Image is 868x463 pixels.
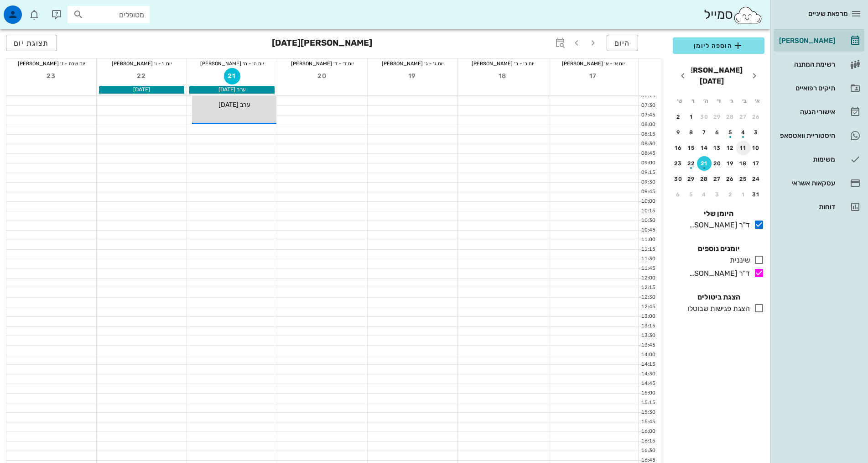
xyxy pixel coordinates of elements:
[639,131,657,138] div: 08:15
[272,35,372,53] h3: [PERSON_NAME][DATE]
[777,61,835,68] div: רשימת המתנה
[671,191,686,198] div: 6
[639,255,657,263] div: 11:30
[684,114,699,120] div: 1
[777,132,835,139] div: היסטוריית וואטסאפ
[774,77,864,99] a: תיקים רפואיים
[495,72,511,80] span: 18
[639,399,657,407] div: 15:15
[723,141,738,155] button: 12
[726,93,738,109] th: ג׳
[684,129,699,136] div: 8
[723,176,738,182] div: 26
[700,93,712,109] th: ה׳
[639,265,657,273] div: 11:45
[723,187,738,202] button: 2
[723,191,738,198] div: 2
[697,125,712,140] button: 7
[686,220,750,231] div: ד"ר [PERSON_NAME]
[97,59,187,68] div: יום ו׳ - ו׳ [PERSON_NAME]
[749,114,764,120] div: 26
[277,59,367,68] div: יום ד׳ - ד׳ [PERSON_NAME]
[746,68,763,84] button: חודש שעבר
[749,125,764,140] button: 3
[639,102,657,110] div: 07:30
[777,108,835,116] div: אישורי הגעה
[6,59,96,68] div: יום שבת - ז׳ [PERSON_NAME]
[639,294,657,301] div: 12:30
[677,61,746,90] button: [PERSON_NAME][DATE]
[458,59,548,68] div: יום ב׳ - ב׳ [PERSON_NAME]
[639,217,657,225] div: 10:30
[749,145,764,151] div: 10
[736,110,751,124] button: 27
[710,156,725,171] button: 20
[733,6,763,24] img: SmileCloud logo
[405,68,421,84] button: 19
[697,191,712,198] div: 4
[187,59,277,68] div: יום ה׳ - ה׳ [PERSON_NAME]
[777,203,835,210] div: דוחות
[674,93,686,109] th: ש׳
[697,172,712,186] button: 28
[218,86,246,93] span: ערב [DATE]
[639,179,657,186] div: 09:30
[671,176,686,182] div: 30
[585,68,602,84] button: 17
[639,342,657,349] div: 13:45
[671,187,686,202] button: 6
[224,72,240,80] span: 21
[749,110,764,124] button: 26
[673,37,764,54] button: הוספה ליומן
[684,110,699,124] button: 1
[134,72,150,80] span: 22
[736,156,751,171] button: 18
[712,93,724,109] th: ד׳
[639,198,657,205] div: 10:00
[736,160,751,167] div: 18
[777,37,835,44] div: [PERSON_NAME]
[27,7,32,13] span: תג
[749,129,764,136] div: 3
[639,380,657,388] div: 14:45
[134,68,150,84] button: 22
[710,187,725,202] button: 3
[639,351,657,359] div: 14:00
[639,121,657,129] div: 08:00
[639,236,657,244] div: 11:00
[43,68,60,84] button: 23
[639,303,657,311] div: 12:45
[6,35,57,51] button: תצוגת יום
[697,114,712,120] div: 30
[686,93,698,109] th: ו׳
[639,246,657,253] div: 11:15
[697,156,712,171] button: 21
[726,255,750,266] div: שיננית
[710,141,725,155] button: 13
[639,159,657,167] div: 09:00
[723,125,738,140] button: 5
[738,93,750,109] th: ב׳
[314,72,331,80] span: 20
[639,428,657,436] div: 16:00
[671,172,686,186] button: 30
[697,160,712,167] div: 21
[671,141,686,155] button: 16
[684,176,699,182] div: 29
[495,68,511,84] button: 18
[680,40,757,51] span: הוספה ליומן
[639,111,657,119] div: 07:45
[639,226,657,234] div: 10:45
[639,140,657,148] div: 08:30
[723,110,738,124] button: 28
[639,188,657,196] div: 09:45
[639,409,657,416] div: 15:30
[723,172,738,186] button: 26
[639,150,657,158] div: 08:45
[639,418,657,426] div: 15:45
[639,92,657,100] div: 07:15
[752,93,764,109] th: א׳
[749,191,764,198] div: 31
[639,361,657,368] div: 14:15
[639,169,657,177] div: 09:15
